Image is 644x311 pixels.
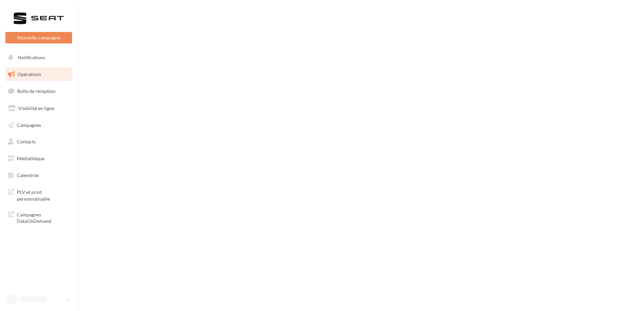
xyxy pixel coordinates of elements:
a: PLV et print personnalisable [4,185,73,205]
span: Opérations [18,71,41,77]
a: Visibilité en ligne [4,101,73,115]
span: PLV et print personnalisable [17,187,69,202]
a: Médiathèque [4,151,73,166]
span: Visibilité en ligne [18,105,54,111]
span: Contacts [17,139,36,144]
a: Boîte de réception [4,84,73,98]
a: Opérations [4,67,73,81]
a: Calendrier [4,168,73,182]
button: Notifications [4,50,71,65]
span: Campagnes DataOnDemand [17,210,69,224]
span: Calendrier [17,172,39,178]
span: Campagnes [17,122,41,128]
button: Nouvelle campagne [5,32,72,43]
span: Notifications [18,55,45,60]
span: Boîte de réception [17,88,56,94]
span: Médiathèque [17,155,44,161]
a: Campagnes [4,118,73,132]
a: Campagnes DataOnDemand [4,207,73,227]
a: Contacts [4,135,73,149]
